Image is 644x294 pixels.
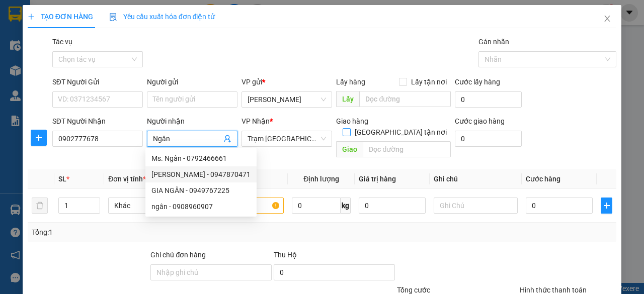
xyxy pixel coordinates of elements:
[593,5,621,33] button: Close
[151,201,251,212] div: ngân - 0908960907
[351,127,451,138] span: [GEOGRAPHIC_DATA] tận nơi
[248,131,326,146] span: Trạm Sài Gòn
[223,135,231,143] span: user-add
[92,200,98,206] span: up
[359,91,450,107] input: Dọc đường
[145,166,257,182] div: Phạm Ngọc Ngân - 0947870471
[303,175,339,183] span: Định lượng
[359,175,396,183] span: Giá trị hàng
[109,13,117,21] img: icon
[359,198,426,214] input: 0
[145,150,257,166] div: Ms. Ngân - 0792466661
[31,130,47,146] button: plus
[28,13,93,21] span: TẠO ĐƠN HÀNG
[248,92,326,107] span: Phan Thiết
[32,227,250,238] div: Tổng: 1
[89,206,100,213] span: Decrease Value
[145,199,257,215] div: ngân - 0908960907
[114,198,186,213] span: Khác
[336,91,359,107] span: Lấy
[58,175,66,183] span: SL
[455,131,522,147] input: Cước giao hàng
[108,175,146,183] span: Đơn vị tính
[397,286,430,294] span: Tổng cước
[430,169,522,189] th: Ghi chú
[147,116,237,127] div: Người nhận
[520,286,587,294] label: Hình thức thanh toán
[151,153,251,164] div: Ms. Ngân - 0792466661
[92,207,98,213] span: down
[455,117,505,125] label: Cước giao hàng
[147,76,237,87] div: Người gửi
[601,198,612,214] button: plus
[274,251,297,259] span: Thu Hộ
[242,117,270,125] span: VP Nhận
[363,141,450,157] input: Dọc đường
[150,264,272,280] input: Ghi chú đơn hàng
[28,13,35,20] span: plus
[478,38,509,46] label: Gán nhãn
[603,15,611,23] span: close
[526,175,560,183] span: Cước hàng
[89,198,100,206] span: Increase Value
[52,116,143,127] div: SĐT Người Nhận
[341,198,351,214] span: kg
[434,198,518,214] input: Ghi Chú
[455,78,500,86] label: Cước lấy hàng
[336,117,368,125] span: Giao hàng
[151,185,251,196] div: GIA NGÂN - 0949767225
[336,78,365,86] span: Lấy hàng
[32,198,48,214] button: delete
[145,182,257,199] div: GIA NGÂN - 0949767225
[242,76,332,87] div: VP gửi
[151,169,251,180] div: [PERSON_NAME] - 0947870471
[455,91,522,108] input: Cước lấy hàng
[109,13,215,21] span: Yêu cầu xuất hóa đơn điện tử
[336,141,363,157] span: Giao
[31,134,46,142] span: plus
[407,76,451,87] span: Lấy tận nơi
[150,251,206,259] label: Ghi chú đơn hàng
[601,202,612,210] span: plus
[52,38,72,46] label: Tác vụ
[52,76,143,87] div: SĐT Người Gửi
